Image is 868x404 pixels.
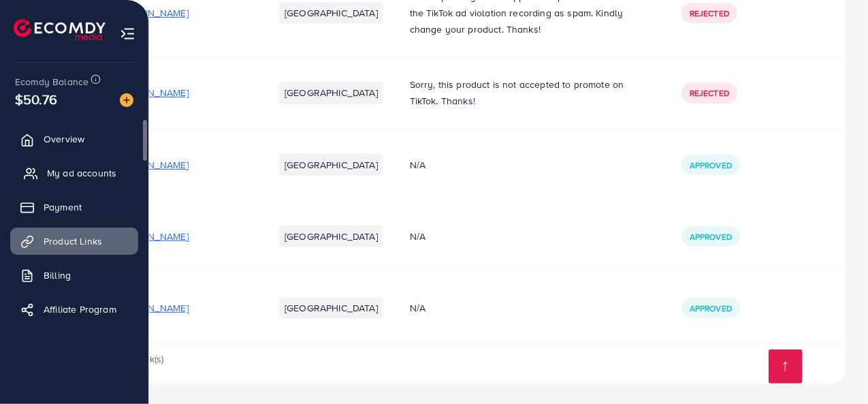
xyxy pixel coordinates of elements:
[690,87,729,99] span: Rejected
[44,200,82,214] span: Payment
[47,166,116,180] span: My ad accounts
[279,297,383,319] li: [GEOGRAPHIC_DATA]
[279,2,383,24] li: [GEOGRAPHIC_DATA]
[10,228,138,255] a: Product Links
[120,93,133,107] img: image
[10,125,138,153] a: Overview
[15,75,89,89] span: Ecomdy Balance
[14,19,106,40] img: logo
[120,26,135,42] img: menu
[15,89,57,109] span: $50.76
[690,302,732,314] span: Approved
[279,226,383,247] li: [GEOGRAPHIC_DATA]
[10,159,138,187] a: My ad accounts
[690,159,732,171] span: Approved
[44,302,116,316] span: Affiliate Program
[44,268,71,282] span: Billing
[10,193,138,221] a: Payment
[279,154,383,176] li: [GEOGRAPHIC_DATA]
[10,262,138,289] a: Billing
[44,234,102,248] span: Product Links
[410,158,425,172] span: N/A
[44,132,84,146] span: Overview
[410,301,425,315] span: N/A
[279,82,383,104] li: [GEOGRAPHIC_DATA]
[410,230,425,243] span: N/A
[410,76,649,109] p: Sorry, this product is not accepted to promote on TikTok. Thanks!
[10,296,138,323] a: Affiliate Program
[690,7,729,19] span: Rejected
[690,231,732,243] span: Approved
[810,343,858,394] iframe: Chat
